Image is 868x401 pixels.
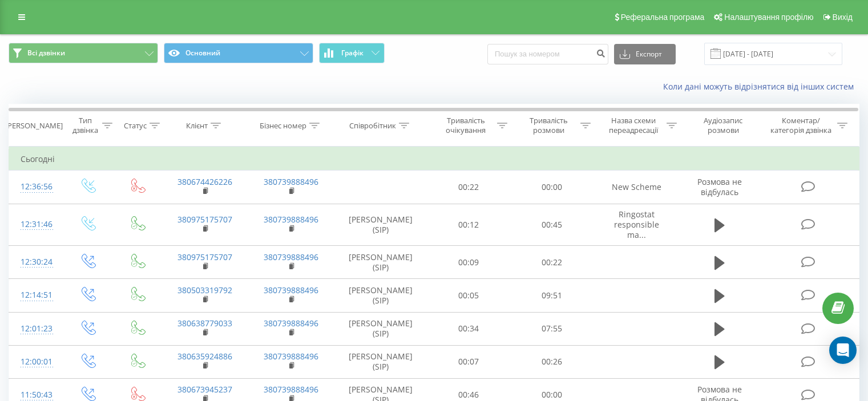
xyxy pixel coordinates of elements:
[614,44,676,64] button: Експорт
[264,252,318,262] a: 380739888496
[334,345,427,378] td: [PERSON_NAME] (SIP)
[164,43,313,63] button: Основний
[264,214,318,225] a: 380739888496
[21,284,51,306] div: 12:14:51
[697,176,742,197] span: Розмова не відбулась
[264,285,318,295] a: 380739888496
[510,171,593,204] td: 00:00
[334,279,427,312] td: [PERSON_NAME] (SIP)
[520,116,578,135] div: Тривалість розмови
[349,121,396,131] div: Співробітник
[621,13,705,22] span: Реферальна програма
[177,214,232,225] a: 380975175707
[264,384,318,395] a: 380739888496
[21,351,51,373] div: 12:00:01
[264,318,318,329] a: 380739888496
[427,279,510,312] td: 00:05
[177,176,232,187] a: 380674426226
[510,279,593,312] td: 09:51
[334,246,427,279] td: [PERSON_NAME] (SIP)
[427,246,510,279] td: 00:09
[27,48,65,58] span: Всі дзвінки
[319,43,385,63] button: Графік
[341,49,364,57] span: Графік
[510,204,593,246] td: 00:45
[21,251,51,273] div: 12:30:24
[690,116,757,135] div: Аудіозапис розмови
[768,116,834,135] div: Коментар/категорія дзвінка
[21,176,51,198] div: 12:36:56
[177,285,232,295] a: 380503319792
[510,246,593,279] td: 00:22
[427,345,510,378] td: 00:07
[177,351,232,362] a: 380635924886
[177,318,232,329] a: 380638779033
[438,116,495,135] div: Тривалість очікування
[177,252,232,262] a: 380975175707
[663,81,859,92] a: Коли дані можуть відрізнятися вiд інших систем
[21,213,51,236] div: 12:31:46
[593,171,679,204] td: New Scheme
[5,121,63,131] div: [PERSON_NAME]
[9,148,859,171] td: Сьогодні
[487,44,608,64] input: Пошук за номером
[264,176,318,187] a: 380739888496
[724,13,813,22] span: Налаштування профілю
[833,13,853,22] span: Вихід
[124,121,147,131] div: Статус
[334,312,427,345] td: [PERSON_NAME] (SIP)
[21,318,51,340] div: 12:01:23
[510,312,593,345] td: 07:55
[264,351,318,362] a: 380739888496
[510,345,593,378] td: 00:26
[9,43,158,63] button: Всі дзвінки
[427,312,510,345] td: 00:34
[186,121,208,131] div: Клієнт
[260,121,306,131] div: Бізнес номер
[604,116,664,135] div: Назва схеми переадресації
[72,116,99,135] div: Тип дзвінка
[427,204,510,246] td: 00:12
[334,204,427,246] td: [PERSON_NAME] (SIP)
[427,171,510,204] td: 00:22
[614,209,659,240] span: Ringostat responsible ma...
[829,337,857,364] div: Open Intercom Messenger
[177,384,232,395] a: 380673945237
